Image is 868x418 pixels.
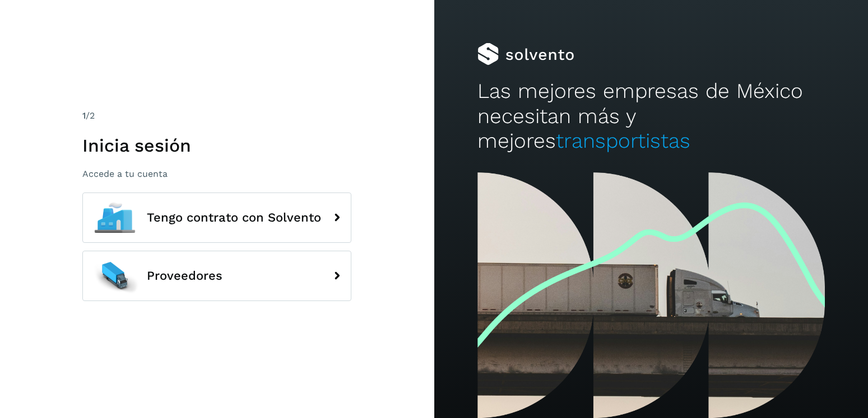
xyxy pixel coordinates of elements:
button: Proveedores [82,251,351,301]
span: Tengo contrato con Solvento [147,211,321,224]
button: Tengo contrato con Solvento [82,192,351,243]
div: /2 [82,109,351,123]
span: 1 [82,110,86,121]
h1: Inicia sesión [82,135,351,156]
span: Proveedores [147,269,222,283]
span: transportistas [556,129,690,153]
h2: Las mejores empresas de México necesitan más y mejores [477,79,825,153]
p: Accede a tu cuenta [82,168,351,179]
